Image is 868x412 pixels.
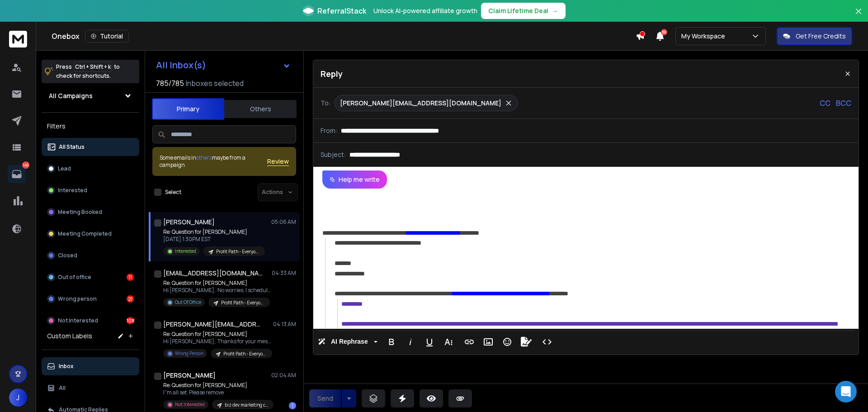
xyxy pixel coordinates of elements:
[22,161,29,169] p: 140
[163,371,216,380] h1: [PERSON_NAME]
[58,295,97,303] p: Wrong person
[835,381,857,403] div: Open Intercom Messenger
[322,170,387,189] button: Help me write
[777,27,852,45] button: Get Free Credits
[58,187,87,194] p: Interested
[225,402,268,408] p: biz dev marketing cro cco head of sales ceo 11-10k emp | Profit Path - Everyone - ICP Campaign
[175,350,203,357] p: Wrong Person
[9,388,27,407] button: J
[552,6,558,15] span: →
[156,61,206,70] h1: All Inbox(s)
[321,126,337,135] p: From:
[42,312,139,330] button: Not Interested108
[196,154,212,161] span: others
[58,252,77,259] p: Closed
[42,225,139,243] button: Meeting Completed
[42,268,139,286] button: Out of office11
[321,67,343,80] p: Reply
[480,333,497,351] button: Insert Image (Ctrl+P)
[49,91,93,100] h1: All Campaigns
[186,78,244,89] h3: Inboxes selected
[820,98,830,109] p: CC
[42,357,139,375] button: Inbox
[440,333,457,351] button: More Text
[538,333,556,351] button: Code View
[681,32,729,41] p: My Workspace
[56,62,120,81] p: Press to check for shortcuts.
[127,274,134,281] div: 11
[216,248,259,255] p: Profit Path - Everyone - ICP Campaign
[271,218,296,226] p: 05:06 AM
[163,389,272,396] p: I”m all set. Please remove
[223,350,267,357] p: Profit Path - Everyone - ICP Campaign
[42,203,139,221] button: Meeting Booked
[329,338,370,346] span: AI Rephrase
[175,299,201,306] p: Out Of Office
[224,99,297,119] button: Others
[58,208,102,216] p: Meeting Booked
[481,3,566,19] button: Claim Lifetime Deal→
[149,56,298,74] button: All Inbox(s)
[340,99,501,108] p: [PERSON_NAME][EMAIL_ADDRESS][DOMAIN_NAME]
[853,5,864,27] button: Close banner
[175,401,205,408] p: Not Interested
[52,30,636,43] div: Onebox
[163,382,272,389] p: Re: Question for [PERSON_NAME]
[160,154,267,169] div: Some emails in maybe from a campaign
[461,333,478,351] button: Insert Link (Ctrl+K)
[421,333,438,351] button: Underline (Ctrl+U)
[58,230,112,237] p: Meeting Completed
[163,331,272,338] p: Re: Question for [PERSON_NAME]
[163,236,265,243] p: [DATE] 1:30PM EST
[402,333,419,351] button: Italic (Ctrl+I)
[47,331,92,341] h3: Custom Labels
[267,157,289,166] button: Review
[85,30,129,43] button: Tutorial
[42,160,139,178] button: Lead
[8,165,26,183] a: 140
[163,269,263,278] h1: [EMAIL_ADDRESS][DOMAIN_NAME]
[42,246,139,265] button: Closed
[321,150,346,159] p: Subject:
[221,299,264,306] p: Profit Path - Everyone - ICP Campaign
[272,270,296,277] p: 04:33 AM
[289,402,296,409] div: 1
[59,384,66,392] p: All
[383,333,400,351] button: Bold (Ctrl+B)
[163,218,215,227] h1: [PERSON_NAME]
[373,6,477,15] p: Unlock AI-powered affiliate growth
[42,138,139,156] button: All Status
[499,333,516,351] button: Emoticons
[163,228,265,236] p: Re: Question for [PERSON_NAME]
[316,333,379,351] button: AI Rephrase
[273,321,296,328] p: 04:13 AM
[127,295,134,303] div: 21
[42,290,139,308] button: Wrong person21
[165,189,181,196] label: Select
[152,98,224,120] button: Primary
[58,317,98,324] p: Not Interested
[42,181,139,199] button: Interested
[836,98,851,109] p: BCC
[271,372,296,379] p: 02:04 AM
[163,287,272,294] p: Hi [PERSON_NAME], No worries, I scheduled
[518,333,535,351] button: Signature
[74,62,112,72] span: Ctrl + Shift + k
[163,279,272,287] p: Re: Question for [PERSON_NAME]
[42,379,139,397] button: All
[321,99,330,108] p: To:
[175,248,196,255] p: Interested
[42,87,139,105] button: All Campaigns
[59,363,74,370] p: Inbox
[317,5,366,16] span: ReferralStack
[163,320,263,329] h1: [PERSON_NAME][EMAIL_ADDRESS][DOMAIN_NAME]
[127,317,134,324] div: 108
[42,120,139,133] h3: Filters
[163,338,272,345] p: Hi [PERSON_NAME], Thanks for your message!
[58,274,91,281] p: Out of office
[58,165,71,172] p: Lead
[59,143,85,151] p: All Status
